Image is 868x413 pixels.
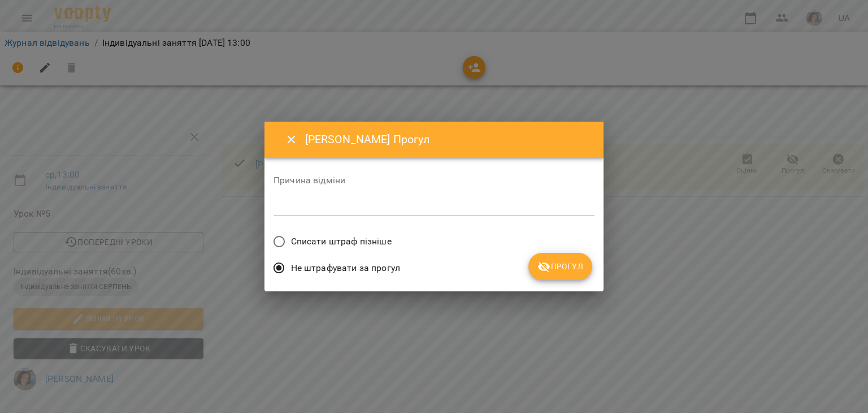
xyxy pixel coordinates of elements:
[291,261,400,275] span: Не штрафувати за прогул
[278,126,305,153] button: Close
[537,260,583,273] span: Прогул
[305,131,590,148] h6: [PERSON_NAME] Прогул
[291,235,392,248] span: Списати штраф пізніше
[274,176,594,185] label: Причина відміни
[528,253,592,280] button: Прогул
